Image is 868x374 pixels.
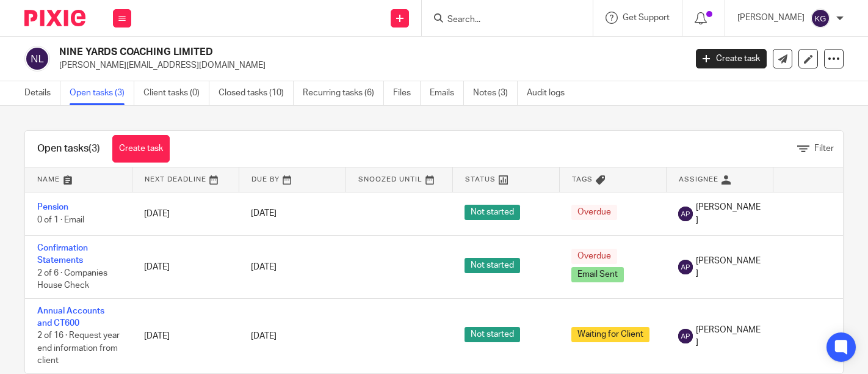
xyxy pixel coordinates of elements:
[571,267,624,282] span: Email Sent
[696,255,761,280] span: [PERSON_NAME]
[811,9,830,28] img: svg%3E
[303,81,384,105] a: Recurring tasks (6)
[527,81,574,105] a: Audit logs
[59,59,678,71] p: [PERSON_NAME][EMAIL_ADDRESS][DOMAIN_NAME]
[37,269,107,290] span: 2 of 6 · Companies House Check
[465,258,520,273] span: Not started
[678,207,693,221] img: svg%3E
[430,81,464,105] a: Emails
[37,244,88,265] a: Confirmation Statements
[446,15,556,26] input: Search
[393,81,421,105] a: Files
[696,201,761,226] span: [PERSON_NAME]
[37,332,120,365] span: 2 of 16 · Request year end information from client
[112,135,170,163] a: Create task
[465,176,496,183] span: Status
[251,210,277,218] span: [DATE]
[571,205,617,220] span: Overdue
[465,205,520,220] span: Not started
[37,216,84,224] span: 0 of 1 · Email
[696,49,767,68] a: Create task
[24,46,50,71] img: svg%3E
[571,327,649,342] span: Waiting for Client
[572,176,593,183] span: Tags
[24,81,60,105] a: Details
[678,329,693,343] img: svg%3E
[70,81,134,105] a: Open tasks (3)
[814,144,834,153] span: Filter
[143,81,209,105] a: Client tasks (0)
[132,235,239,298] td: [DATE]
[251,263,277,271] span: [DATE]
[623,13,670,22] span: Get Support
[737,12,805,24] p: [PERSON_NAME]
[132,192,239,235] td: [DATE]
[358,176,422,183] span: Snoozed Until
[571,249,617,264] span: Overdue
[37,142,100,155] h1: Open tasks
[219,81,294,105] a: Closed tasks (10)
[132,298,239,373] td: [DATE]
[24,10,85,26] img: Pixie
[59,46,554,59] h2: NINE YARDS COACHING LIMITED
[473,81,518,105] a: Notes (3)
[37,307,104,328] a: Annual Accounts and CT600
[465,327,520,342] span: Not started
[696,324,761,349] span: [PERSON_NAME]
[678,260,693,274] img: svg%3E
[37,203,68,211] a: Pension
[251,332,277,340] span: [DATE]
[89,144,100,153] span: (3)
